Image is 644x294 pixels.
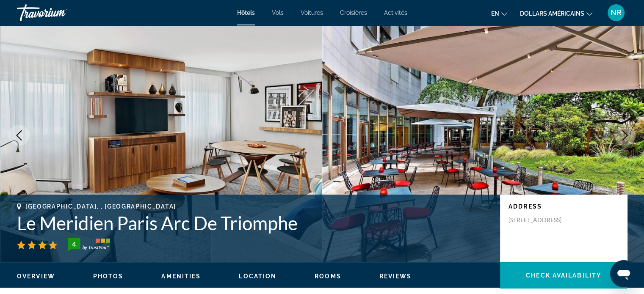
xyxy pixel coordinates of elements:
[301,9,323,16] a: Voitures
[340,9,367,16] a: Croisières
[610,260,637,287] iframe: Bouton de lancement de la fenêtre de messagerie
[237,9,255,16] a: Hôtels
[25,203,176,210] span: [GEOGRAPHIC_DATA], , [GEOGRAPHIC_DATA]
[520,7,592,19] button: Changer de devise
[509,216,576,224] p: [STREET_ADDRESS]
[491,7,507,19] button: Changer de langue
[500,262,627,289] button: Check Availability
[605,4,627,22] button: Menu utilisateur
[379,272,412,280] button: Reviews
[93,272,124,280] button: Photos
[17,272,55,280] button: Overview
[17,212,492,234] h1: Le Meridien Paris Arc De Triomphe
[509,203,619,210] p: Address
[68,238,110,252] img: trustyou-badge-hor.svg
[315,272,341,280] button: Rooms
[614,125,636,146] button: Next image
[526,272,601,279] span: Check Availability
[65,239,82,249] div: 4
[17,2,102,24] a: Travorium
[384,9,407,16] a: Activités
[272,9,284,16] a: Vols
[239,272,276,280] button: Location
[491,10,499,17] font: en
[161,272,201,280] button: Amenities
[520,10,584,17] font: dollars américains
[611,8,622,17] font: NR
[8,125,30,146] button: Previous image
